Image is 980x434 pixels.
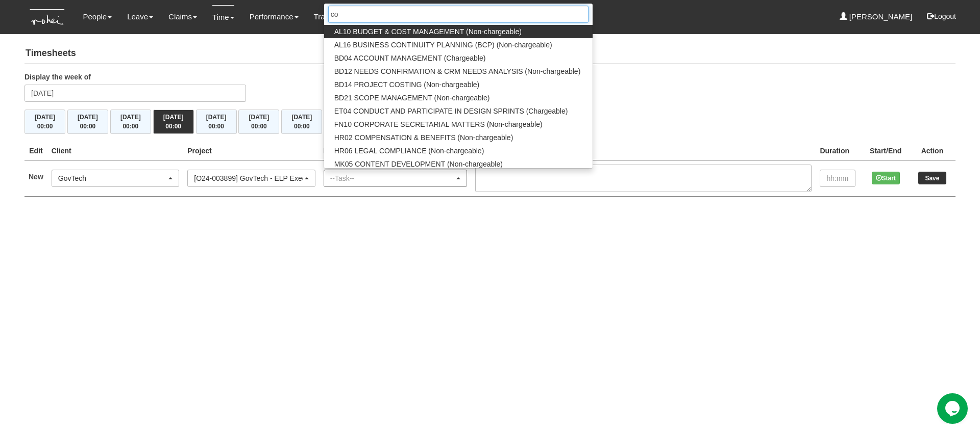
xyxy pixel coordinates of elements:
div: Timesheet Week Summary [24,110,955,134]
button: [DATE]00:00 [281,110,322,134]
span: 00:00 [251,123,267,130]
h4: Timesheets [24,43,955,64]
th: Task Details [471,142,816,160]
a: Training [314,5,347,29]
button: [DATE]00:00 [196,110,237,134]
label: Display the week of [24,72,91,82]
div: [O24-003899] GovTech - ELP Executive Coaching [194,173,302,183]
span: 00:00 [294,123,310,130]
a: [PERSON_NAME] [840,5,913,29]
span: MK05 CONTENT DEVELOPMENT (Non-chargeable) [334,159,503,169]
th: Client [47,142,183,160]
input: Save [918,172,946,184]
button: Start [872,172,900,184]
span: ET04 CONDUCT AND PARTICIPATE IN DESIGN SPRINTS (Chargeable) [334,106,568,116]
span: BD04 ACCOUNT MANAGEMENT (Chargeable) [334,53,486,63]
button: [DATE]00:00 [24,110,65,134]
span: HR02 COMPENSATION & BENEFITS (Non-chargeable) [334,132,513,143]
th: Project Task [320,142,471,160]
span: 00:00 [80,123,96,130]
a: Performance [250,5,299,29]
span: 00:00 [122,123,138,130]
th: Duration [816,142,862,160]
span: BD12 NEEDS CONFIRMATION & CRM NEEDS ANALYSIS (Non-chargeable) [334,66,581,76]
span: HR06 LEGAL COMPLIANCE (Non-chargeable) [334,146,484,156]
a: People [83,5,112,29]
iframe: chat widget [937,393,970,424]
button: [DATE]00:00 [67,110,108,134]
a: Leave [127,5,153,29]
th: Start/End [863,142,909,160]
button: [DATE]00:00 [110,110,151,134]
span: BD21 SCOPE MANAGEMENT (Non-chargeable) [334,93,490,103]
input: hh:mm [820,170,855,187]
div: --Task-- [330,173,454,183]
a: Time [212,5,234,29]
th: Edit [24,142,47,160]
span: FN10 CORPORATE SECRETARIAL MATTERS (Non-chargeable) [334,119,543,129]
button: [DATE]00:00 [238,110,279,134]
button: [O24-003899] GovTech - ELP Executive Coaching [187,170,315,187]
a: Claims [168,5,197,29]
button: GovTech [52,170,179,187]
span: AL16 BUSINESS CONTINUITY PLANNING (BCP) (Non-chargeable) [334,40,552,50]
input: Search [328,6,589,23]
button: [DATE]00:00 [153,110,194,134]
span: 00:00 [208,123,224,130]
button: --Task-- [324,170,467,187]
span: 00:00 [165,123,181,130]
span: AL10 BUDGET & COST MANAGEMENT (Non-chargeable) [334,26,522,37]
span: BD14 PROJECT COSTING (Non-chargeable) [334,79,480,90]
div: GovTech [58,173,166,183]
th: Project [183,142,319,160]
button: Logout [920,4,963,29]
span: 00:00 [37,123,53,130]
th: Action [909,142,955,160]
label: New [29,172,43,182]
